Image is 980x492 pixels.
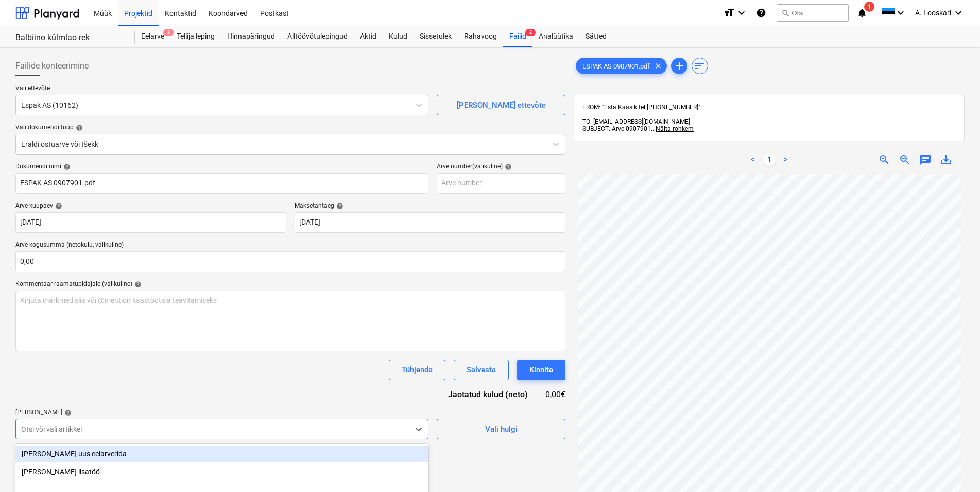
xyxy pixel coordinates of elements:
span: help [53,202,62,210]
span: 2 [525,29,536,36]
a: Eelarve2 [135,26,170,47]
div: Lisa uus eelarverida [15,446,428,462]
span: ... [651,125,694,132]
div: Dokumendi nimi [15,163,428,171]
a: Sissetulek [414,26,458,47]
a: Tellija leping [170,26,221,47]
div: Jaotatud kulud (neto) [432,388,544,400]
span: help [503,163,512,171]
i: keyboard_arrow_down [895,7,907,19]
i: format_size [723,7,735,19]
div: [PERSON_NAME] ettevõte [457,98,546,112]
i: Abikeskus [756,7,766,19]
a: Hinnapäringud [221,26,281,47]
iframe: Chat Widget [929,443,980,492]
span: 1 [864,2,874,12]
input: Arve kuupäeva pole määratud. [15,212,286,233]
div: [PERSON_NAME] lisatöö [15,464,428,480]
i: notifications [857,7,867,19]
span: SUBJECT: Arve 0907901 [582,125,651,132]
a: Analüütika [532,26,579,47]
span: help [74,124,83,131]
span: TO: [EMAIL_ADDRESS][DOMAIN_NAME] [582,118,690,125]
a: Aktid [354,26,383,47]
a: Sätted [579,26,613,47]
a: Kulud [383,26,414,47]
input: Arve number [437,173,565,194]
p: Vali ettevõte [15,84,428,95]
div: Arve number (valikuline) [437,163,565,171]
div: Maksetähtaeg [295,202,565,210]
a: Alltöövõtulepingud [281,26,354,47]
div: Vali dokumendi tüüp [15,124,565,132]
span: clear [652,60,664,72]
a: Rahavoog [458,26,503,47]
div: Kinnita [529,363,553,377]
div: 0,00€ [544,388,566,400]
div: ESPAK AS 0907901.pdf [576,58,667,74]
span: Näita rohkem [656,125,694,132]
button: Salvesta [454,360,509,380]
button: [PERSON_NAME] ettevõte [437,95,565,115]
span: A. Looskari [915,9,951,17]
div: [PERSON_NAME] uus eelarverida [15,446,428,462]
span: search [781,9,789,17]
div: Failid [503,26,532,47]
span: help [132,281,142,288]
input: Tähtaega pole määratud [295,212,565,233]
input: Dokumendi nimi [15,173,428,194]
div: [PERSON_NAME] [15,409,428,417]
span: zoom_out [899,154,911,166]
span: FROM: "Esta Kaasik tel.[PHONE_NUMBER]" [582,104,700,111]
button: Otsi [777,4,849,22]
a: Previous page [747,154,759,166]
span: help [61,163,71,171]
button: Vali hulgi [437,419,565,439]
div: Salvesta [467,363,496,377]
span: zoom_in [878,154,890,166]
span: sort [694,60,706,72]
button: Tühjenda [389,360,445,380]
span: 2 [163,29,174,36]
span: save_alt [940,154,952,166]
a: Page 1 is your current page [763,154,776,166]
a: Next page [780,154,792,166]
span: add [673,60,685,72]
i: keyboard_arrow_down [952,7,965,19]
span: help [62,409,72,416]
div: Arve kuupäev [15,202,286,210]
a: Failid2 [503,26,532,47]
div: Kommentaar raamatupidajale (valikuline) [15,280,565,289]
div: Lisa uus lisatöö [15,464,428,480]
i: keyboard_arrow_down [735,7,748,19]
span: help [334,202,343,210]
span: chat [919,154,932,166]
div: Tühjenda [402,363,433,377]
div: Balbiino külmlao rek [15,32,123,43]
div: Vali hulgi [485,422,518,436]
span: Failide konteerimine [15,60,89,72]
input: Arve kogusumma (netokulu, valikuline) [15,251,565,272]
p: Arve kogusumma (netokulu, valikuline) [15,241,565,251]
button: Kinnita [517,360,565,380]
span: ESPAK AS 0907901.pdf [576,62,656,70]
div: Eelarve [135,26,170,47]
